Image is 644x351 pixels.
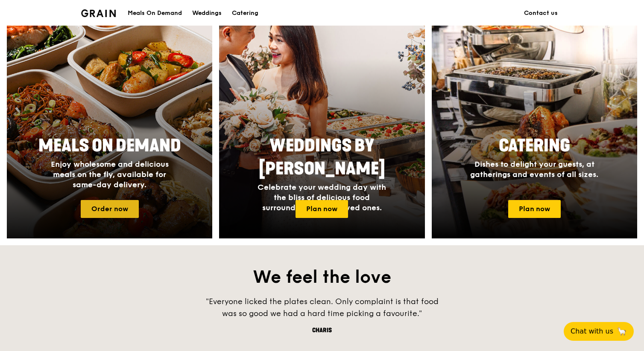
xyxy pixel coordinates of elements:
span: Chat with us [571,326,613,336]
a: Catering [227,0,263,26]
span: Celebrate your wedding day with the bliss of delicious food surrounded by your loved ones. [258,183,386,212]
span: 🦙 [617,326,627,336]
span: Enjoy wholesome and delicious meals on the fly, available for same-day delivery. [51,160,169,189]
a: Contact us [519,0,563,26]
div: Weddings [192,0,222,26]
div: Charis [194,326,450,335]
a: Plan now [296,200,348,218]
a: Weddings [187,0,227,26]
span: Catering [499,136,570,156]
img: Grain [81,9,116,17]
span: Weddings by [PERSON_NAME] [259,136,385,179]
button: Chat with us🦙 [564,322,634,341]
span: Dishes to delight your guests, at gatherings and events of all sizes. [470,160,598,179]
a: Order now [81,200,139,218]
div: Meals On Demand [128,0,182,26]
div: "Everyone licked the plates clean. Only complaint is that food was so good we had a hard time pic... [194,296,450,319]
a: Meals On DemandEnjoy wholesome and delicious meals on the fly, available for same-day delivery.Or... [7,13,212,238]
a: Plan now [508,200,561,218]
a: Weddings by [PERSON_NAME]Celebrate your wedding day with the bliss of delicious food surrounded b... [219,13,424,238]
span: Meals On Demand [38,136,181,156]
div: Catering [232,0,258,26]
a: CateringDishes to delight your guests, at gatherings and events of all sizes.Plan now [432,13,637,238]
